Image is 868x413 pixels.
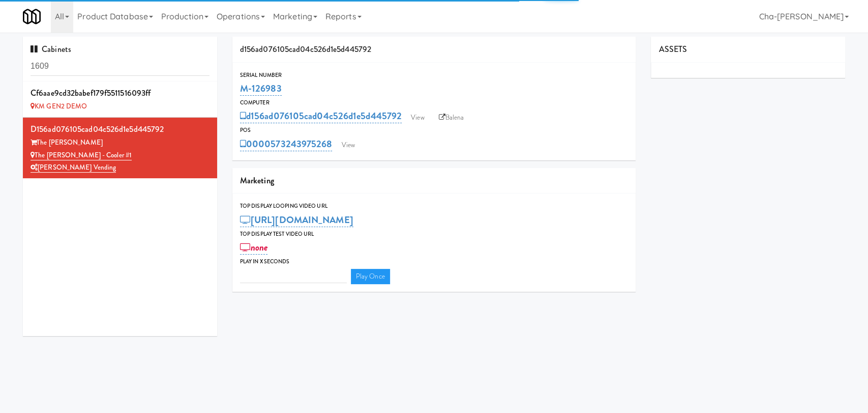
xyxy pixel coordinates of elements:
[240,70,628,80] div: Serial Number
[31,162,116,173] a: [PERSON_NAME] Vending
[240,240,268,255] a: none
[23,118,217,178] li: d156ad076105cad04c526d1e5d445792The [PERSON_NAME] The [PERSON_NAME] - Cooler #1[PERSON_NAME] Vending
[240,229,628,239] div: Top Display Test Video Url
[232,37,636,63] div: d156ad076105cad04c526d1e5d445792
[240,109,402,123] a: d156ad076105cad04c526d1e5d445792
[433,110,469,125] a: Balena
[240,137,333,151] a: 0000573243975268
[240,175,274,186] span: Marketing
[240,81,282,96] a: M-126983
[240,257,628,267] div: Play in X seconds
[659,43,687,55] span: ASSETS
[240,213,353,227] a: [URL][DOMAIN_NAME]
[31,86,209,101] div: cf6aae9cd32babef179f5511516093ff
[336,137,360,153] a: View
[240,98,628,108] div: Computer
[23,81,217,118] li: cf6aae9cd32babef179f5511516093ff KM GEN2 DEMO
[31,150,132,160] a: The [PERSON_NAME] - Cooler #1
[406,110,429,125] a: View
[240,201,628,211] div: Top Display Looping Video Url
[31,43,71,55] span: Cabinets
[23,8,41,25] img: Micromart
[31,122,209,137] div: d156ad076105cad04c526d1e5d445792
[240,125,628,135] div: POS
[351,269,390,284] a: Play Once
[31,57,209,76] input: Search cabinets
[31,136,209,149] div: The [PERSON_NAME]
[31,101,87,111] a: KM GEN2 DEMO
